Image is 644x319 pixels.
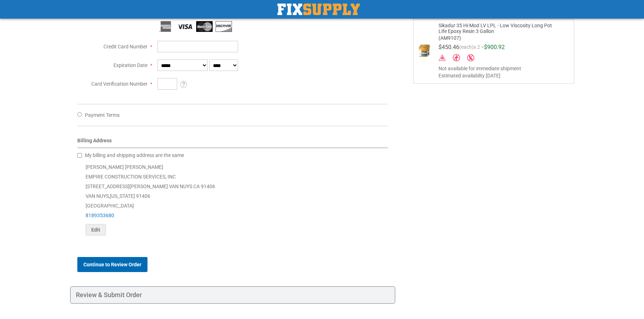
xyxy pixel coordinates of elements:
img: Sikadur 35 Hi-Mod LV LPL - Low Viscosity Long Pot Life Epoxy Resin 3 Gallon [417,44,431,58]
span: My billing and shipping address are the same [85,152,184,158]
span: Card Verification Number [91,81,147,87]
span: Not available for immediate shipment [439,65,568,72]
span: Estimated availablity [DATE] [439,72,568,79]
button: Edit [86,224,106,235]
span: $450.46 [439,44,459,51]
img: Visa [177,21,193,32]
span: [US_STATE] [110,193,135,199]
img: MasterCard [196,21,213,32]
div: Review & Submit Order [70,286,396,304]
img: Discover [216,21,232,32]
span: (each) [459,44,474,53]
span: Expiration Date [113,62,147,68]
span: Sikadur 35 Hi-Mod LV LPL - Low Viscosity Long Pot Life Epoxy Resin 3 Gallon [439,23,559,34]
img: Fix Industrial Supply [277,4,360,15]
a: 8189353680 [86,213,114,218]
a: store logo [277,4,360,15]
span: Credit Card Number [103,44,147,49]
span: $900.92 [484,44,505,51]
button: Continue to Review Order [77,257,147,272]
span: Payment Terms [85,112,120,118]
span: Edit [91,227,100,233]
img: American Express [158,21,174,32]
span: (AM9107) [439,34,559,41]
span: Continue to Review Order [83,262,141,267]
div: Billing Address [77,137,388,148]
div: [PERSON_NAME] [PERSON_NAME] EMPIRE CONSTRUCTION SERVICES, INC [STREET_ADDRESS][PERSON_NAME] VAN N... [77,162,388,235]
span: x 2 = [474,44,484,53]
